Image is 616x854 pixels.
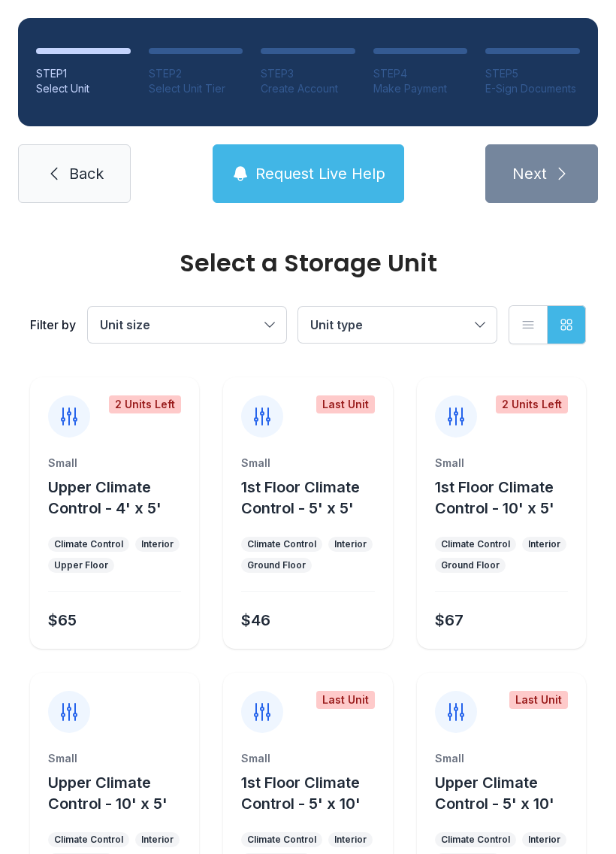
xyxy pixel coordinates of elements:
[48,772,193,814] button: Upper Climate Control - 10' x 5'
[88,307,286,343] button: Unit size
[241,772,386,814] button: 1st Floor Climate Control - 5' x 10'
[261,81,355,96] div: Create Account
[48,751,181,766] div: Small
[435,478,554,517] span: 1st Floor Climate Control - 10' x 5'
[247,559,306,571] div: Ground Floor
[241,610,270,631] div: $46
[435,477,580,519] button: 1st Floor Climate Control - 10' x 5'
[247,834,316,846] div: Climate Control
[435,751,568,766] div: Small
[48,610,77,631] div: $65
[316,691,375,709] div: Last Unit
[485,66,580,81] div: STEP 5
[69,163,104,184] span: Back
[149,66,243,81] div: STEP 2
[48,477,193,519] button: Upper Climate Control - 4' x 5'
[435,610,464,631] div: $67
[334,834,367,846] div: Interior
[54,538,123,550] div: Climate Control
[441,834,510,846] div: Climate Control
[36,81,131,96] div: Select Unit
[241,477,386,519] button: 1st Floor Climate Control - 5' x 5'
[441,538,510,550] div: Climate Control
[373,66,468,81] div: STEP 4
[485,81,580,96] div: E-Sign Documents
[528,834,560,846] div: Interior
[496,395,568,413] div: 2 Units Left
[435,774,554,813] span: Upper Climate Control - 5' x 10'
[100,317,150,332] span: Unit size
[48,478,162,517] span: Upper Climate Control - 4' x 5'
[30,316,76,334] div: Filter by
[255,163,385,184] span: Request Live Help
[298,307,497,343] button: Unit type
[30,251,586,275] div: Select a Storage Unit
[109,395,181,413] div: 2 Units Left
[141,834,174,846] div: Interior
[241,751,374,766] div: Small
[528,538,560,550] div: Interior
[261,66,355,81] div: STEP 3
[373,81,468,96] div: Make Payment
[48,774,168,813] span: Upper Climate Control - 10' x 5'
[48,456,181,471] div: Small
[54,559,108,571] div: Upper Floor
[435,772,580,814] button: Upper Climate Control - 5' x 10'
[247,538,316,550] div: Climate Control
[316,395,375,413] div: Last Unit
[54,834,123,846] div: Climate Control
[141,538,174,550] div: Interior
[149,81,243,96] div: Select Unit Tier
[241,478,360,517] span: 1st Floor Climate Control - 5' x 5'
[241,456,374,471] div: Small
[36,66,131,81] div: STEP 1
[441,559,500,571] div: Ground Floor
[435,456,568,471] div: Small
[334,538,367,550] div: Interior
[241,774,361,813] span: 1st Floor Climate Control - 5' x 10'
[310,317,363,332] span: Unit type
[512,163,547,184] span: Next
[509,691,568,709] div: Last Unit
